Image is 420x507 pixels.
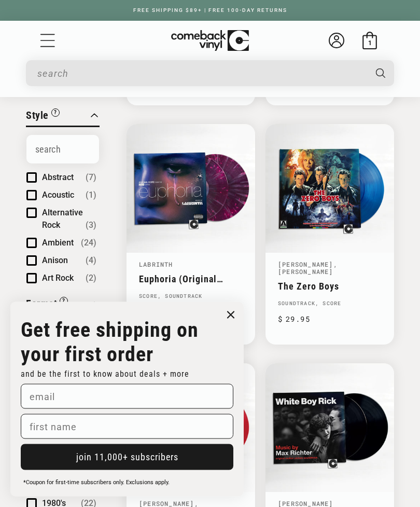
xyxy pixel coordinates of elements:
span: Abstract [42,173,74,183]
span: Acoustic [42,190,74,200]
a: FREE SHIPPING $89+ | FREE 100-DAY RETURNS [123,7,298,13]
a: Labrinth [139,261,173,269]
button: join 11,000+ subscribers [21,444,233,470]
span: 1 [368,39,372,47]
span: Alternative Rock [42,208,83,230]
button: Filter by Style [26,108,60,126]
span: Number of products: (24) [81,237,96,250]
span: and be the first to know about deals + more [21,369,189,379]
a: , [PERSON_NAME] [278,261,338,276]
button: Close dialog [223,307,239,323]
span: *Coupon for first-time subscribers only. Exclusions apply. [23,479,170,486]
span: Number of products: (2) [86,272,96,285]
input: Search Options [26,135,99,164]
summary: Menu [39,32,57,49]
input: first name [21,414,233,439]
span: Style [26,109,49,122]
a: The Zero Boys [278,281,382,292]
div: Search [26,60,394,86]
strong: Get free shipping on your first order [21,318,199,366]
a: [PERSON_NAME] [278,261,333,269]
input: email [21,384,233,409]
span: Art Rock [42,273,74,283]
img: ComebackVinyl.com [171,30,249,51]
span: Number of products: (1) [86,189,96,202]
span: Ambient [42,238,74,248]
span: Number of products: (7) [86,172,96,184]
button: Search [367,60,395,86]
span: Anison [42,256,68,266]
a: Euphoria (Original Score From The HBO Series) [139,274,243,285]
span: Number of products: (3) [86,220,96,232]
span: Number of products: (4) [86,255,96,267]
input: When autocomplete results are available use up and down arrows to review and enter to select [37,63,366,84]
